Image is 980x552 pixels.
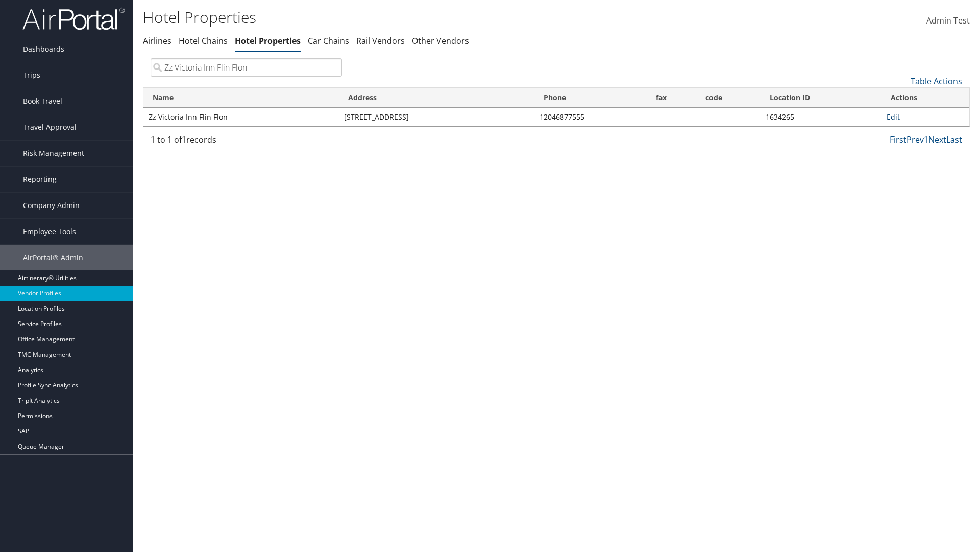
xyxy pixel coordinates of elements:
[23,245,83,270] span: AirPortal® Admin
[761,108,881,126] td: 1634265
[911,76,962,87] a: Table Actions
[761,88,881,108] th: Location ID: activate to sort column ascending
[143,35,171,47] a: Airlines
[924,134,928,145] a: 1
[23,219,76,244] span: Employee Tools
[926,5,970,37] a: Admin Test
[946,134,962,145] a: Last
[22,7,125,31] img: airportal-logo.png
[23,62,40,88] span: Trips
[926,15,970,26] span: Admin Test
[881,88,969,108] th: Actions
[308,35,349,47] a: Car Chains
[23,114,77,140] span: Travel Approval
[412,35,469,47] a: Other Vendors
[182,134,186,145] span: 1
[339,108,534,126] td: [STREET_ADDRESS]
[23,141,84,166] span: Risk Management
[143,7,694,28] h1: Hotel Properties
[143,108,339,126] td: Zz Victoria Inn Flin Flon
[887,112,900,122] a: Edit
[143,88,339,108] th: Name: activate to sort column ascending
[339,88,534,108] th: Address: activate to sort column ascending
[23,193,80,218] span: Company Admin
[179,35,228,47] a: Hotel Chains
[534,108,647,126] td: 12046877555
[151,133,342,151] div: 1 to 1 of records
[696,88,761,108] th: code: activate to sort column ascending
[356,35,405,47] a: Rail Vendors
[534,88,647,108] th: Phone: activate to sort column ascending
[890,134,906,145] a: First
[23,167,57,192] span: Reporting
[928,134,946,145] a: Next
[235,35,301,47] a: Hotel Properties
[23,36,64,62] span: Dashboards
[151,58,342,77] input: Search
[906,134,924,145] a: Prev
[23,88,62,114] span: Book Travel
[647,88,696,108] th: fax: activate to sort column ascending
